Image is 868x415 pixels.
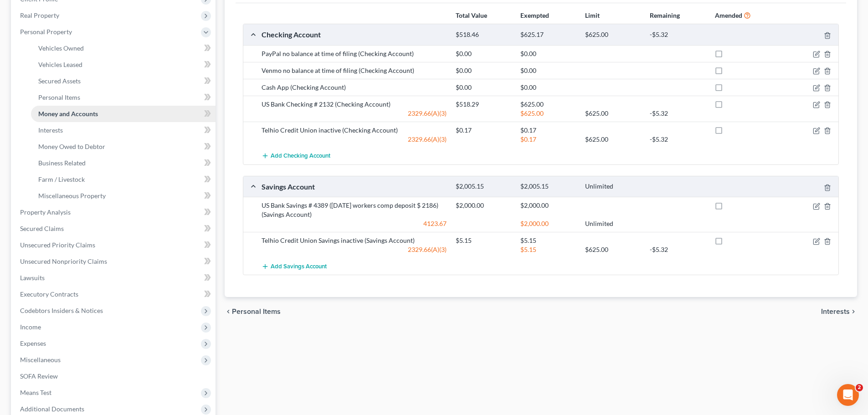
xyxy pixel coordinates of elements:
div: $2,000.00 [516,201,580,210]
a: Secured Claims [13,220,216,237]
a: Farm / Livestock [31,171,216,188]
div: $0.00 [451,49,516,58]
span: Business Related [38,159,86,167]
a: Business Related [31,155,216,171]
div: $625.00 [580,245,645,254]
span: Money and Accounts [38,110,98,118]
span: Personal Property [20,28,72,36]
button: Add Savings Account [262,258,327,275]
div: $625.17 [516,31,580,39]
span: Personal Items [38,93,80,101]
strong: Amended [715,11,742,19]
div: Venmo no balance at time of filing (Checking Account) [257,66,451,75]
div: Unlimited [580,182,645,191]
span: Means Test [20,389,51,396]
div: $2,005.15 [516,182,580,191]
a: Money and Accounts [31,106,216,122]
span: Money Owed to Debtor [38,143,105,150]
span: Expenses [20,339,46,347]
div: 4123.67 [257,219,451,228]
div: -$5.32 [645,245,710,254]
div: -$5.32 [645,31,710,39]
div: $5.15 [516,236,580,245]
div: Telhio Credit Union Savings inactive (Savings Account) [257,236,451,245]
a: Unsecured Priority Claims [13,237,216,253]
span: Executory Contracts [20,290,78,298]
span: Miscellaneous [20,356,61,364]
div: PayPal no balance at time of filing (Checking Account) [257,49,451,58]
div: $625.00 [516,109,580,118]
span: Miscellaneous Property [38,192,106,200]
span: Vehicles Owned [38,44,84,52]
span: Vehicles Leased [38,61,82,68]
strong: Exempted [520,11,549,19]
div: $0.00 [451,66,516,75]
i: chevron_left [225,308,232,315]
a: Vehicles Owned [31,40,216,56]
div: US Bank Savings # 4389 ([DATE] workers comp deposit $ 2186) (Savings Account) [257,201,451,219]
button: chevron_left Personal Items [225,308,281,315]
span: Additional Documents [20,405,84,413]
span: Farm / Livestock [38,175,85,183]
strong: Total Value [456,11,487,19]
span: SOFA Review [20,372,58,380]
a: Executory Contracts [13,286,216,302]
span: Lawsuits [20,274,45,282]
div: Unlimited [580,219,645,228]
span: Unsecured Priority Claims [20,241,95,249]
strong: Limit [585,11,600,19]
div: $0.00 [451,83,516,92]
div: $625.00 [580,135,645,144]
i: chevron_right [850,308,857,315]
span: Interests [38,126,63,134]
div: Telhio Credit Union inactive (Checking Account) [257,126,451,135]
div: -$5.32 [645,135,710,144]
div: $2,000.00 [516,219,580,228]
a: Secured Assets [31,73,216,89]
div: $0.00 [516,66,580,75]
span: Personal Items [232,308,281,315]
div: 2329.66(A)(3) [257,109,451,118]
strong: Remaining [650,11,680,19]
a: Vehicles Leased [31,56,216,73]
a: Money Owed to Debtor [31,138,216,155]
span: Secured Assets [38,77,81,85]
iframe: Intercom live chat [837,384,859,406]
div: $625.00 [516,100,580,109]
span: Add Checking Account [271,153,330,160]
div: $0.00 [516,49,580,58]
span: Interests [821,308,850,315]
div: $625.00 [580,109,645,118]
div: $0.17 [516,126,580,135]
div: 2329.66(A)(3) [257,245,451,254]
span: Codebtors Insiders & Notices [20,307,103,314]
a: Personal Items [31,89,216,106]
div: Checking Account [257,30,451,39]
div: $0.17 [451,126,516,135]
span: 2 [856,384,863,391]
span: Income [20,323,41,331]
a: Miscellaneous Property [31,188,216,204]
div: -$5.32 [645,109,710,118]
a: Interests [31,122,216,138]
div: $518.29 [451,100,516,109]
div: $625.00 [580,31,645,39]
div: $518.46 [451,31,516,39]
div: $0.17 [516,135,580,144]
div: Savings Account [257,182,451,191]
div: $2,005.15 [451,182,516,191]
span: Property Analysis [20,208,71,216]
a: Unsecured Nonpriority Claims [13,253,216,270]
div: $5.15 [451,236,516,245]
div: 2329.66(A)(3) [257,135,451,144]
button: Interests chevron_right [821,308,857,315]
span: Unsecured Nonpriority Claims [20,257,107,265]
span: Real Property [20,11,59,19]
div: Cash App (Checking Account) [257,83,451,92]
div: $2,000.00 [451,201,516,210]
a: Lawsuits [13,270,216,286]
div: $0.00 [516,83,580,92]
span: Add Savings Account [271,263,327,270]
span: Secured Claims [20,225,64,232]
div: $5.15 [516,245,580,254]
